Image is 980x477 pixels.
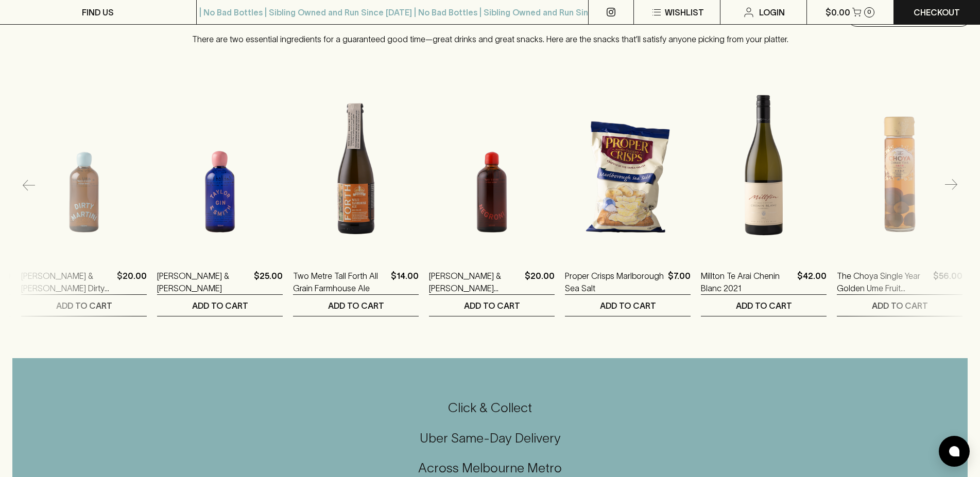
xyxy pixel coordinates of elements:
[192,299,248,312] p: ADD TO CART
[949,446,959,456] img: bubble-icon
[464,299,520,312] p: ADD TO CART
[157,74,283,254] img: Taylor & Smith Gin
[21,74,147,254] img: Taylor & Smith Dirty Martini Cocktail
[837,270,929,294] a: The Choya Single Year Golden Ume Fruit Liqueur
[429,74,555,254] img: Taylor & Smith Negroni Cocktail
[12,430,968,447] h5: Uber Same-Day Delivery
[12,399,968,416] h5: Click & Collect
[117,270,147,294] p: $20.00
[565,295,691,316] button: ADD TO CART
[867,9,871,15] p: 0
[933,270,962,294] p: $56.00
[565,74,691,254] img: Proper Crisps Marlborough Sea Salt
[525,270,555,294] p: $20.00
[701,74,827,254] img: Millton Te Arai Chenin Blanc 2021
[293,295,419,316] button: ADD TO CART
[665,6,704,19] p: Wishlist
[565,270,664,294] a: Proper Crisps Marlborough Sea Salt
[293,74,419,254] img: Two Metre Tall Forth All Grain Farmhouse Ale
[429,295,555,316] button: ADD TO CART
[837,74,962,254] img: The Choya Single Year Golden Ume Fruit Liqueur
[12,460,968,476] h5: Across Melbourne Metro
[56,299,112,312] p: ADD TO CART
[391,270,419,294] p: $14.00
[701,295,827,316] button: ADD TO CART
[254,270,283,294] p: $25.00
[21,270,113,294] a: [PERSON_NAME] & [PERSON_NAME] Dirty Martini Cocktail
[21,295,147,316] button: ADD TO CART
[668,270,691,294] p: $7.00
[914,6,960,19] p: Checkout
[157,295,283,316] button: ADD TO CART
[192,26,788,45] p: There are two essential ingredients for a guaranteed good time—great drinks and great snacks. Her...
[797,270,827,294] p: $42.00
[736,299,792,312] p: ADD TO CART
[82,6,114,19] p: FIND US
[837,295,962,316] button: ADD TO CART
[429,270,521,294] a: [PERSON_NAME] & [PERSON_NAME] [PERSON_NAME] Cocktail
[701,270,793,294] a: Millton Te Arai Chenin Blanc 2021
[759,6,785,19] p: Login
[157,270,250,294] a: [PERSON_NAME] & [PERSON_NAME]
[600,299,656,312] p: ADD TO CART
[328,299,384,312] p: ADD TO CART
[293,270,387,294] a: Two Metre Tall Forth All Grain Farmhouse Ale
[826,6,850,19] p: $0.00
[872,299,928,312] p: ADD TO CART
